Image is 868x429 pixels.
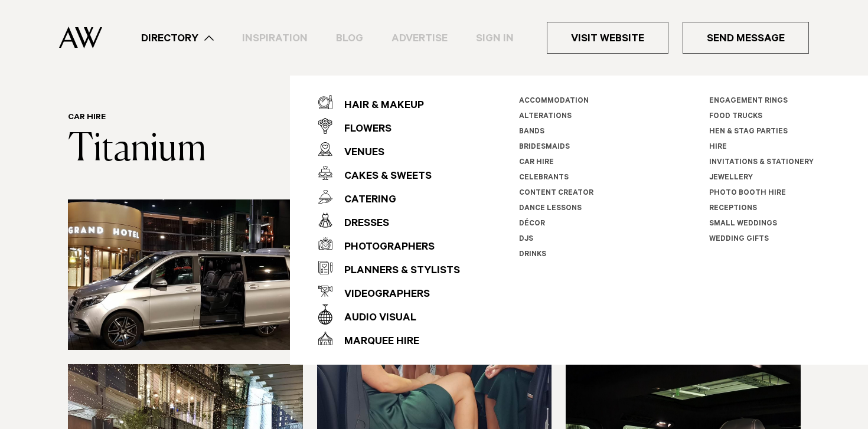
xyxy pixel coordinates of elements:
a: Advertise [377,30,462,46]
a: Dance Lessons [519,205,582,213]
a: Receptions [709,205,757,213]
img: Auckland Weddings Logo [59,27,102,48]
a: Venues [318,137,460,161]
a: Send Message [683,22,809,54]
div: Flowers [332,118,391,142]
a: Directory [127,30,228,46]
a: Videographers [318,279,460,303]
a: Dresses [318,208,460,232]
a: Titanium [68,131,206,169]
a: Bands [519,128,544,136]
div: Videographers [332,283,430,307]
a: Jewellery [709,174,753,182]
a: Inspiration [228,30,322,46]
div: Venues [332,142,384,165]
a: Flowers [318,114,460,137]
div: Photographers [332,236,435,260]
a: Décor [519,220,545,228]
a: Sign In [462,30,528,46]
a: Engagement Rings [709,97,788,106]
a: Drinks [519,251,546,259]
a: Catering [318,185,460,208]
a: Alterations [519,113,572,121]
a: Small Weddings [709,220,777,228]
a: Wedding Gifts [709,235,769,244]
a: Car Hire [519,159,554,167]
a: Blog [322,30,377,46]
a: Visit Website [547,22,668,54]
a: Accommodation [519,97,589,106]
a: Food Trucks [709,113,762,121]
a: Car Hire [68,113,106,123]
a: Cakes & Sweets [318,161,460,185]
div: Marquee Hire [332,330,419,354]
a: Celebrants [519,174,569,182]
a: DJs [519,235,533,244]
div: Cakes & Sweets [332,165,432,189]
a: Hair & Makeup [318,90,460,114]
a: Invitations & Stationery [709,159,814,167]
a: Marquee Hire [318,326,460,350]
a: Planners & Stylists [318,256,460,279]
a: Audio Visual [318,303,460,326]
div: Hair & Makeup [332,94,424,118]
div: Audio Visual [332,307,416,330]
a: Hen & Stag Parties [709,128,788,136]
div: Planners & Stylists [332,260,460,283]
a: Photo Booth Hire [709,189,786,198]
a: Hire [709,143,727,152]
div: Catering [332,189,396,212]
a: Bridesmaids [519,143,570,152]
a: Photographers [318,232,460,256]
a: Content Creator [519,189,593,198]
div: Dresses [332,212,389,236]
